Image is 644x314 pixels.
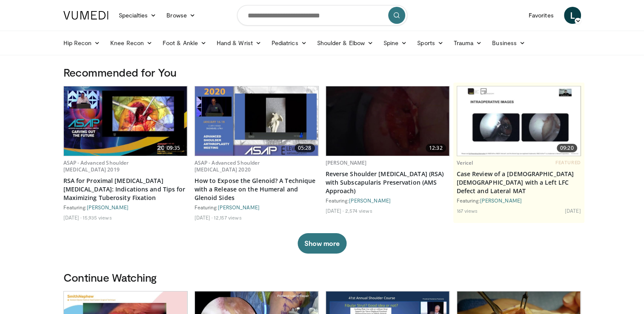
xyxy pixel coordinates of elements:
[195,86,318,156] a: 05:28
[326,86,449,156] a: 12:32
[63,204,188,211] div: Featuring:
[457,207,478,214] li: 167 views
[565,207,581,214] li: [DATE]
[157,34,212,51] a: Foot & Ankle
[212,34,266,51] a: Hand & Wrist
[378,34,412,51] a: Spine
[412,34,449,51] a: Sports
[161,7,200,24] a: Browse
[457,86,581,156] img: 7de77933-103b-4dce-a29e-51e92965dfc4.620x360_q85_upscale.jpg
[195,177,319,202] a: How to Expose the Glenoid? A Technique with a Release on the Humeral and Glenoid Sides
[195,214,213,221] li: [DATE]
[105,34,157,51] a: Knee Recon
[349,197,391,203] a: [PERSON_NAME]
[64,86,187,156] a: 09:35
[87,204,129,210] a: [PERSON_NAME]
[326,197,450,204] div: Featuring:
[237,5,407,26] input: Search topics, interventions
[58,34,106,51] a: Hip Recon
[214,214,241,221] li: 12,157 views
[63,159,129,173] a: ASAP - Advanced Shoulder [MEDICAL_DATA] 2019
[345,207,372,214] li: 2,574 views
[298,233,346,254] button: Show more
[64,86,187,156] img: 53f6b3b0-db1e-40d0-a70b-6c1023c58e52.620x360_q85_upscale.jpg
[163,144,184,152] span: 09:35
[457,86,581,156] a: 09:20
[114,7,162,24] a: Specialties
[480,197,522,203] a: [PERSON_NAME]
[218,204,260,210] a: [PERSON_NAME]
[266,34,312,51] a: Pediatrics
[63,66,581,79] h3: Recommended for You
[295,144,315,152] span: 05:28
[326,170,450,195] a: Reverse Shoulder [MEDICAL_DATA] (RSA) with Subscapularis Preservation (AMS Approach)
[457,159,473,166] a: Vericel
[555,160,581,166] span: FEATURED
[83,214,112,221] li: 15,935 views
[326,86,449,156] img: f5a43089-e37c-4409-89bd-d6d9eaa40135.620x360_q85_upscale.jpg
[457,197,581,204] div: Featuring:
[457,170,581,195] a: Case Review of a [DEMOGRAPHIC_DATA] [DEMOGRAPHIC_DATA] with a Left LFC Defect and Lateral MAT
[63,11,109,20] img: VuMedi Logo
[449,34,487,51] a: Trauma
[195,86,318,156] img: 56a87972-5145-49b8-a6bd-8880e961a6a7.620x360_q85_upscale.jpg
[63,214,82,221] li: [DATE]
[63,177,188,202] a: RSA for Proximal [MEDICAL_DATA] [MEDICAL_DATA]: Indications and Tips for Maximizing Tuberosity Fi...
[195,159,260,173] a: ASAP - Advanced Shoulder [MEDICAL_DATA] 2020
[524,7,559,24] a: Favorites
[63,271,581,284] h3: Continue Watching
[557,144,577,152] span: 09:20
[312,34,378,51] a: Shoulder & Elbow
[487,34,530,51] a: Business
[426,144,446,152] span: 12:32
[564,7,581,24] a: L
[326,207,344,214] li: [DATE]
[326,159,367,166] a: [PERSON_NAME]
[195,204,319,211] div: Featuring:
